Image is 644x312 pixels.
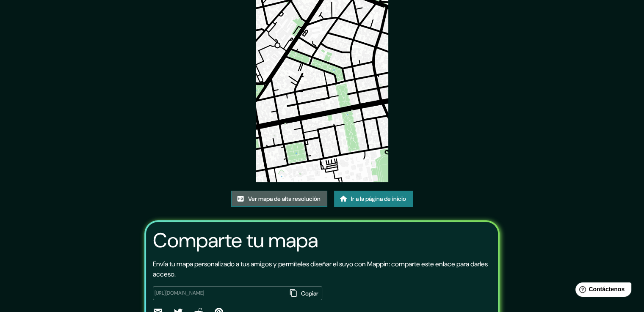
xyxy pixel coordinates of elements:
[351,195,406,203] font: Ir a la página de inicio
[153,227,318,254] font: Comparte tu mapa
[334,191,413,207] a: Ir a la página de inicio
[569,279,635,303] iframe: Lanzador de widgets de ayuda
[248,195,321,203] font: Ver mapa de alta resolución
[153,260,488,279] font: Envía tu mapa personalizado a tus amigos y permíteles diseñar el suyo con Mappin: comparte este e...
[231,191,327,207] a: Ver mapa de alta resolución
[301,290,318,297] font: Copiar
[287,286,322,301] button: Copiar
